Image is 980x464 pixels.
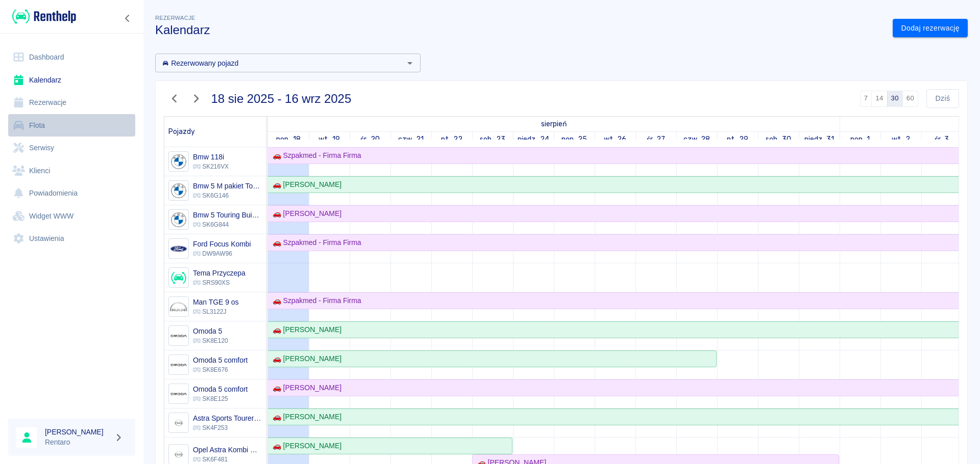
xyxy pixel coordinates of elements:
input: Wyszukaj i wybierz pojazdy... [158,57,401,69]
div: 🚗 Szpakmed - Firma Firma [268,237,361,248]
img: Image [170,327,187,344]
p: DW9AW96 [193,249,251,258]
a: Rezerwacje [8,91,135,114]
a: 23 sierpnia 2025 [477,132,508,147]
div: 🚗 [PERSON_NAME] [268,353,341,364]
p: SRS90XS [193,278,246,287]
a: Dodaj rezerwację [893,19,968,38]
a: Dashboard [8,46,135,69]
a: Klienci [8,159,135,182]
h6: Bmw 118i [193,152,229,162]
button: 14 dni [871,91,887,107]
a: Renthelp logo [8,8,76,25]
a: 25 sierpnia 2025 [559,132,590,147]
p: SK4F253 [193,423,262,432]
button: Otwórz [403,56,417,70]
h6: Omoda 5 comfort [193,384,248,394]
a: 2 września 2025 [889,132,913,147]
p: SK8E125 [193,394,248,403]
h6: Omoda 5 comfort [193,355,248,365]
h6: Man TGE 9 os [193,297,238,307]
a: Widget WWW [8,205,135,228]
div: 🚗 Szpakmed - Firma Firma [268,295,361,306]
a: 26 sierpnia 2025 [601,132,629,147]
p: SK6G146 [193,191,262,200]
h6: Bmw 5 Touring Buissnes [193,210,262,220]
div: 🚗 [PERSON_NAME] [268,179,341,190]
a: 30 sierpnia 2025 [763,132,794,147]
img: Image [170,298,187,315]
a: Powiadomienia [8,182,135,205]
a: Serwisy [8,137,135,159]
button: Dziś [926,89,959,108]
img: Image [170,415,187,431]
h6: Opel Astra Kombi Kobalt [193,445,262,455]
p: SK8E676 [193,365,248,374]
div: 🚗 [PERSON_NAME] [268,208,341,219]
span: Pojazdy [168,127,195,136]
a: 24 sierpnia 2025 [515,132,552,147]
a: Ustawienia [8,227,135,250]
div: 🚗 [PERSON_NAME] [268,383,341,393]
button: 60 dni [902,91,918,107]
img: Image [170,182,187,199]
p: SK6F481 [193,455,262,464]
h6: Astra Sports Tourer Vulcan [193,413,262,423]
h6: [PERSON_NAME] [45,427,110,437]
img: Image [170,446,187,463]
p: SK216VX [193,162,229,171]
h6: Ford Focus Kombi [193,239,251,249]
a: 29 sierpnia 2025 [724,132,751,147]
img: Image [170,211,187,228]
a: 22 sierpnia 2025 [438,132,465,147]
img: Image [170,357,187,373]
a: 18 sierpnia 2025 [538,117,569,131]
img: Image [170,240,187,257]
a: 3 września 2025 [932,132,952,147]
img: Renthelp logo [12,8,76,25]
h3: 18 sie 2025 - 16 wrz 2025 [211,92,352,106]
a: 28 sierpnia 2025 [681,132,713,147]
button: 30 dni [887,91,903,107]
a: Flota [8,114,135,137]
a: 27 sierpnia 2025 [644,132,668,147]
img: Image [170,269,187,286]
h6: Omoda 5 [193,326,228,336]
div: 🚗 [PERSON_NAME] [268,324,341,335]
div: 🚗 Szpakmed - Firma Firma [268,150,361,161]
button: 7 dni [860,91,872,107]
a: Kalendarz [8,69,135,92]
p: SK6G844 [193,220,262,229]
a: 18 sierpnia 2025 [274,132,303,147]
h6: Bmw 5 M pakiet Touring [193,181,262,191]
button: Zwiń nawigację [120,12,135,25]
h6: Tema Przyczepa [193,268,246,278]
a: 31 sierpnia 2025 [802,132,837,147]
a: 21 sierpnia 2025 [396,132,426,147]
img: Image [170,386,187,402]
img: Image [170,153,187,170]
div: 🚗 [PERSON_NAME] [268,412,341,422]
p: SK8E120 [193,336,228,345]
div: 🚗 [PERSON_NAME] [268,441,341,451]
span: Rezerwacje [155,15,195,21]
a: 1 września 2025 [848,132,873,147]
p: Rentaro [45,437,110,448]
h3: Kalendarz [155,23,885,37]
a: 19 sierpnia 2025 [316,132,342,147]
a: 20 sierpnia 2025 [358,132,382,147]
p: SL3122J [193,307,238,316]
